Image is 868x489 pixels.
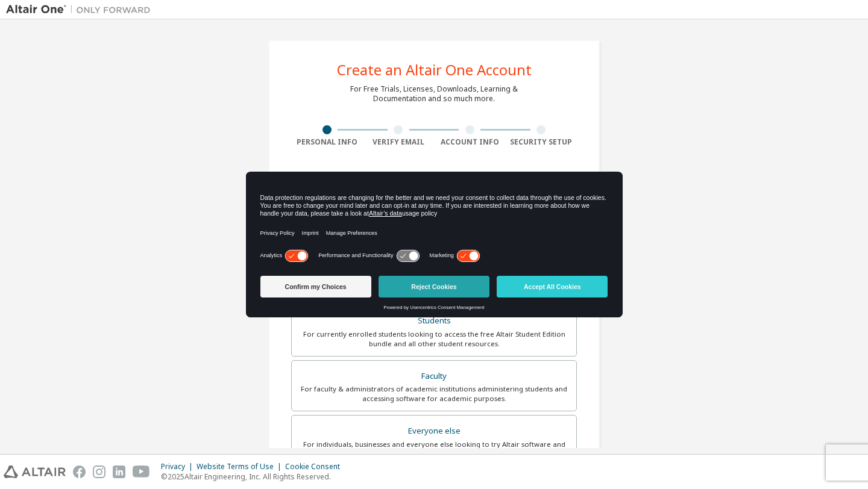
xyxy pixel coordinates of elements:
[291,137,363,147] div: Personal Info
[350,84,518,104] div: For Free Trials, Licenses, Downloads, Learning & Documentation and so much more.
[4,466,66,478] img: altair_logo.svg
[133,466,150,478] img: youtube.svg
[6,4,157,16] img: Altair One
[363,137,435,147] div: Verify Email
[299,384,569,403] div: For faculty & administrators of academic institutions administering students and accessing softwa...
[73,466,86,478] img: facebook.svg
[299,329,569,349] div: For currently enrolled students looking to access the free Altair Student Edition bundle and all ...
[506,137,577,147] div: Security Setup
[299,423,569,440] div: Everyone else
[299,313,569,329] div: Students
[337,63,532,77] div: Create an Altair One Account
[197,462,285,472] div: Website Terms of Use
[285,462,347,472] div: Cookie Consent
[113,466,125,478] img: linkedin.svg
[299,440,569,459] div: For individuals, businesses and everyone else looking to try Altair software and explore our prod...
[161,462,197,472] div: Privacy
[161,472,347,482] p: © 2025 Altair Engineering, Inc. All Rights Reserved.
[299,368,569,385] div: Faculty
[434,137,506,147] div: Account Info
[93,466,105,478] img: instagram.svg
